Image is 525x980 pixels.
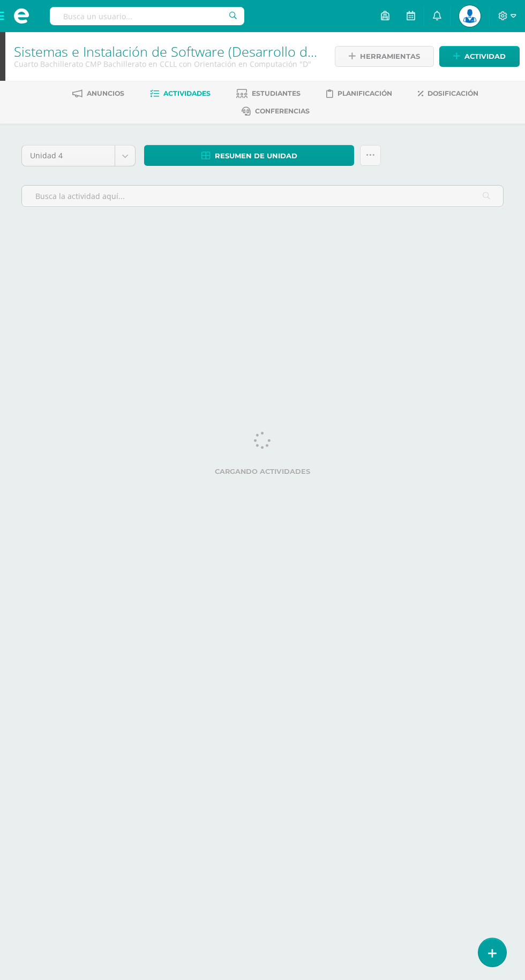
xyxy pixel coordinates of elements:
[236,85,301,102] a: Estudiantes
[22,146,135,166] a: Unidad 4
[459,5,481,27] img: da59f6ea21f93948affb263ca1346426.png
[14,44,321,59] h1: Sistemas e Instalación de Software (Desarrollo de Software)
[439,46,520,67] a: Actividad
[255,107,310,115] span: Conferencias
[360,47,420,66] span: Herramientas
[242,103,310,120] a: Conferencias
[335,46,434,67] a: Herramientas
[30,146,107,166] span: Unidad 4
[50,7,244,25] input: Busca un usuario...
[150,85,211,102] a: Actividades
[163,89,211,97] span: Actividades
[72,85,124,102] a: Anuncios
[14,59,321,69] div: Cuarto Bachillerato CMP Bachillerato en CCLL con Orientación en Computación 'D'
[144,145,354,166] a: Resumen de unidad
[21,468,504,476] label: Cargando actividades
[252,89,301,97] span: Estudiantes
[87,89,124,97] span: Anuncios
[215,146,297,166] span: Resumen de unidad
[337,89,392,97] span: Planificación
[427,89,478,97] span: Dosificación
[464,47,506,66] span: Actividad
[418,85,478,102] a: Dosificación
[326,85,392,102] a: Planificación
[14,42,376,60] a: Sistemas e Instalación de Software (Desarrollo de Software)
[22,186,503,206] input: Busca la actividad aquí...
